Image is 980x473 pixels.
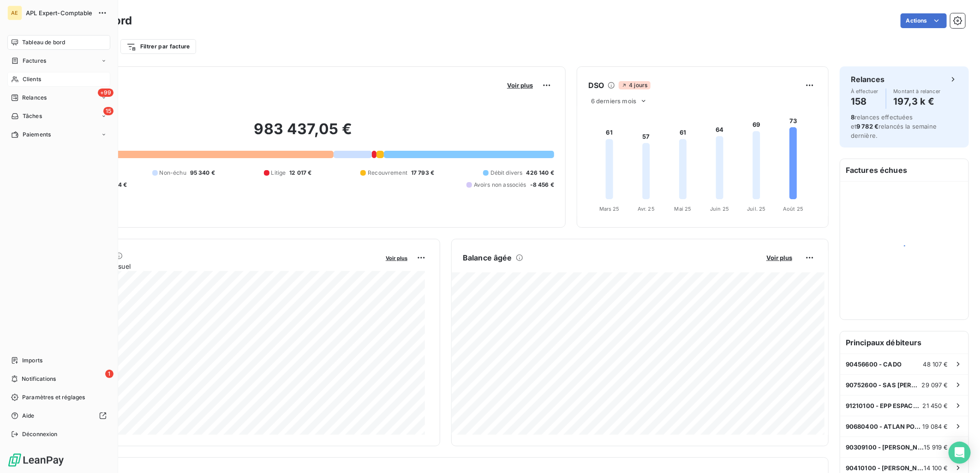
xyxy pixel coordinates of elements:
h4: 197,3 k € [894,94,941,109]
span: Débit divers [490,169,523,177]
a: Imports [7,353,110,368]
span: Tâches [23,112,42,120]
a: Tableau de bord [7,35,110,50]
span: relances effectuées et relancés la semaine dernière. [851,113,937,139]
span: 1 [105,370,114,378]
tspan: Mai 25 [675,206,692,212]
span: À effectuer [851,89,878,94]
h4: 158 [851,94,878,109]
a: Aide [7,408,110,423]
span: 17 793 € [411,169,434,177]
span: 48 107 € [923,361,948,368]
tspan: Avr. 25 [638,206,655,212]
tspan: Mars 25 [599,206,620,212]
span: 4 jours [619,81,650,89]
span: Voir plus [766,254,792,261]
span: 21 450 € [923,402,948,409]
span: 90309100 - [PERSON_NAME] [846,443,924,451]
span: 91210100 - EPP ESPACES PAYSAGES PROPRETE [846,402,923,409]
div: AE [7,6,22,20]
span: Non-échu [160,169,186,177]
span: Paiements [23,130,51,139]
span: +99 [98,89,114,97]
span: 8 [851,113,855,121]
span: Litige [271,169,286,177]
h6: DSO [588,80,604,91]
span: 95 340 € [190,169,215,177]
button: Filtrer par facture [120,39,196,54]
span: Imports [22,356,42,365]
span: -8 456 € [530,181,554,189]
h6: Factures échues [840,159,968,181]
a: Paiements [7,127,110,142]
tspan: Juil. 25 [747,206,765,212]
span: Factures [23,57,46,65]
span: 29 097 € [922,381,948,389]
a: Factures [7,53,110,68]
span: Voir plus [386,255,407,261]
span: 90410100 - [PERSON_NAME] & [PERSON_NAME] [846,464,924,472]
tspan: Août 25 [783,206,803,212]
span: Recouvrement [368,169,407,177]
span: 90456600 - CADO [846,361,902,368]
span: 9 782 € [856,123,878,130]
div: Open Intercom Messenger [949,442,971,464]
span: 15 919 € [924,443,948,451]
span: Clients [23,75,41,83]
span: 15 [103,107,114,115]
a: 15Tâches [7,109,110,124]
span: 19 084 € [923,423,948,430]
h6: Relances [851,74,884,85]
span: Avoirs non associés [474,181,526,189]
span: 14 100 € [924,464,948,472]
span: Notifications [22,375,56,383]
button: Voir plus [383,254,410,262]
span: 12 017 € [289,169,311,177]
h6: Principaux débiteurs [840,331,968,354]
a: Clients [7,72,110,87]
span: APL Expert-Comptable [26,9,92,17]
span: 6 derniers mois [591,97,636,105]
span: Relances [22,94,47,102]
h6: Balance âgée [463,252,512,263]
span: Paramètres et réglages [22,393,85,402]
span: Déconnexion [22,430,58,438]
span: Montant à relancer [894,89,941,94]
span: 90680400 - ATLAN POSE [846,423,923,430]
span: Tableau de bord [22,38,65,47]
a: Paramètres et réglages [7,390,110,405]
span: Aide [22,412,35,420]
a: +99Relances [7,90,110,105]
span: 426 140 € [526,169,554,177]
span: 90752600 - SAS [PERSON_NAME] [846,381,922,389]
button: Voir plus [504,81,536,89]
img: Logo LeanPay [7,453,65,467]
button: Voir plus [764,254,795,262]
h2: 983 437,05 € [52,120,554,148]
span: Chiffre d'affaires mensuel [52,261,379,271]
tspan: Juin 25 [710,206,729,212]
span: Voir plus [507,82,533,89]
button: Actions [901,13,947,28]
